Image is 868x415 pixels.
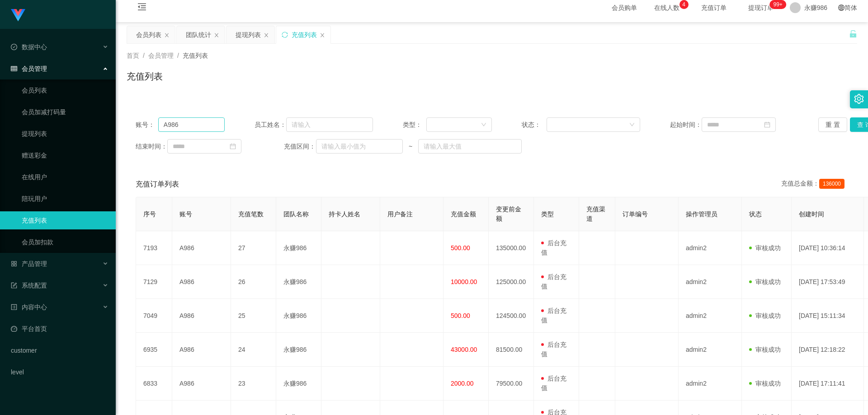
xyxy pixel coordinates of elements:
[276,231,321,265] td: 永赚986
[697,5,731,11] span: 充值订单
[818,117,847,132] button: 重 置
[849,30,857,38] i: 图标: unlock
[489,367,534,401] td: 79500.00
[489,299,534,333] td: 124500.00
[489,231,534,265] td: 135000.00
[214,33,219,38] i: 图标: close
[11,303,47,311] span: 内容中心
[316,139,403,154] input: 请输入最小值为
[11,65,17,72] i: 图标: table
[541,239,566,256] span: 后台充值
[127,70,163,83] h1: 充值列表
[11,341,108,359] a: customer
[451,210,476,218] span: 充值金额
[451,244,470,252] span: 500.00
[286,117,373,132] input: 请输入
[186,26,211,43] div: 团队统计
[541,375,566,392] span: 后台充值
[819,179,844,189] span: 136000
[22,233,108,251] a: 会员加扣款
[264,33,269,38] i: 图标: close
[679,333,742,367] td: admin2
[792,265,864,299] td: [DATE] 17:53:49
[418,139,521,154] input: 请输入最大值
[11,261,17,267] i: 图标: appstore-o
[136,333,172,367] td: 6935
[749,380,781,387] span: 审核成功
[496,205,521,222] span: 变更前金额
[22,190,108,208] a: 陪玩用户
[11,320,108,338] a: 图标: dashboard平台首页
[522,120,547,130] span: 状态：
[11,363,108,381] a: level
[792,333,864,367] td: [DATE] 12:18:22
[284,142,316,151] span: 充值区间：
[231,333,276,367] td: 24
[799,210,824,218] span: 创建时间
[749,210,762,218] span: 状态
[481,122,486,128] i: 图标: down
[164,33,170,38] i: 图标: close
[781,179,848,190] div: 充值总金额：
[22,146,108,164] a: 赠送彩金
[541,307,566,324] span: 后台充值
[679,367,742,401] td: admin2
[320,33,325,38] i: 图标: close
[11,65,47,72] span: 会员管理
[749,278,781,285] span: 审核成功
[22,125,108,143] a: 提现列表
[172,265,231,299] td: A986
[541,341,566,358] span: 后台充值
[838,5,844,11] i: 图标: global
[451,278,477,285] span: 10000.00
[764,121,770,128] i: 图标: calendar
[183,52,208,59] span: 充值列表
[22,103,108,121] a: 会员加减打码量
[623,210,648,218] span: 订单编号
[283,210,309,218] span: 团队名称
[231,265,276,299] td: 26
[230,143,236,149] i: 图标: calendar
[403,120,426,130] span: 类型：
[11,282,17,289] i: 图标: form
[22,211,108,229] a: 充值列表
[11,260,47,267] span: 产品管理
[11,43,47,51] span: 数据中心
[136,367,172,401] td: 6833
[541,210,554,218] span: 类型
[143,210,156,218] span: 序号
[179,210,192,218] span: 账号
[276,333,321,367] td: 永赚986
[231,367,276,401] td: 23
[231,231,276,265] td: 27
[177,52,179,59] span: /
[792,299,864,333] td: [DATE] 15:11:34
[679,265,742,299] td: admin2
[451,346,477,353] span: 43000.00
[749,244,781,252] span: 审核成功
[489,333,534,367] td: 81500.00
[172,367,231,401] td: A986
[650,5,684,11] span: 在线人数
[854,94,864,104] i: 图标: setting
[127,52,139,59] span: 首页
[541,273,566,290] span: 后台充值
[387,210,413,218] span: 用户备注
[22,81,108,99] a: 会员列表
[238,210,264,218] span: 充值笔数
[136,179,179,190] span: 充值订单列表
[22,168,108,186] a: 在线用户
[231,299,276,333] td: 25
[686,210,717,218] span: 操作管理员
[11,304,17,310] i: 图标: profile
[136,231,172,265] td: 7193
[172,333,231,367] td: A986
[172,231,231,265] td: A986
[329,210,360,218] span: 持卡人姓名
[792,367,864,401] td: [DATE] 17:11:41
[255,120,286,130] span: 员工姓名：
[451,312,470,319] span: 500.00
[403,142,418,151] span: ~
[11,9,25,22] img: logo.9652507e.png
[489,265,534,299] td: 125000.00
